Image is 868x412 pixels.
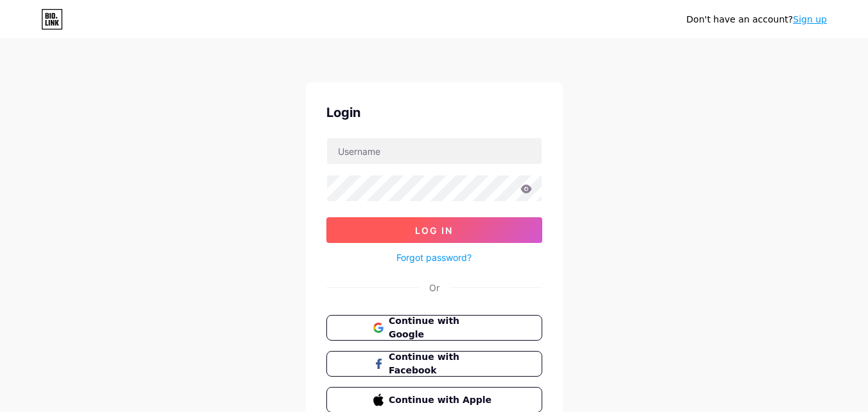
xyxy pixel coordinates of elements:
[326,351,542,377] button: Continue with Facebook
[415,225,453,236] span: Log In
[389,393,495,407] span: Continue with Apple
[793,14,827,24] a: Sign up
[389,314,495,341] span: Continue with Google
[326,103,542,122] div: Login
[686,13,827,26] div: Don't have an account?
[389,350,495,377] span: Continue with Facebook
[396,251,472,264] a: Forgot password?
[326,217,542,243] button: Log In
[429,281,439,294] div: Or
[326,315,542,341] button: Continue with Google
[327,138,542,164] input: Username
